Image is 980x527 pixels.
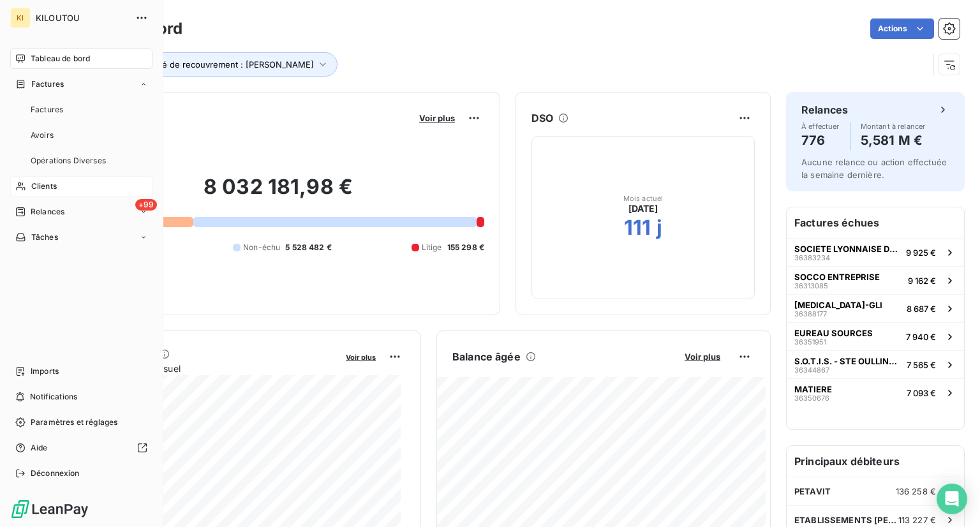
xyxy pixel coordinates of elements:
button: Voir plus [681,351,724,362]
span: EUREAU SOURCES [794,328,873,338]
button: Actions [870,19,934,39]
span: MATIERE [794,384,832,394]
h2: 8 032 181,98 € [72,174,484,212]
span: 7 565 € [907,360,936,370]
span: Factures [31,78,64,90]
span: ETABLISSEMENTS [PERSON_NAME] [794,515,898,525]
span: Clients [31,181,57,192]
span: Tableau de bord [31,53,90,64]
span: 113 227 € [898,515,936,525]
span: +99 [135,199,157,211]
span: SOCIETE LYONNAISE DE TRAVAUX PUBLICS [794,244,901,254]
h6: Principaux débiteurs [787,446,964,477]
span: À effectuer [801,122,840,130]
span: 7 093 € [907,388,936,398]
h4: 776 [801,130,840,151]
span: KILOUTOU [36,13,128,23]
span: Opérations Diverses [31,155,106,167]
button: Chargé de recouvrement : [PERSON_NAME] [119,52,338,77]
h2: 111 [624,215,651,241]
span: Tâches [31,232,58,243]
span: Paramètres et réglages [31,417,117,428]
span: 36351951 [794,338,826,346]
span: Factures [31,104,63,115]
span: [MEDICAL_DATA]-GLI [794,300,882,310]
button: SOCIETE LYONNAISE DE TRAVAUX PUBLICS363832349 925 € [787,238,964,266]
span: S.O.T.I.S. - STE OULLINOISE DE TOLERIE INDUSTRIELL [794,356,902,366]
span: 36344867 [794,366,829,374]
span: Non-échu [243,242,280,253]
span: Montant à relancer [861,122,926,130]
span: [DATE] [628,202,658,215]
span: 5 528 482 € [285,242,332,253]
h6: Balance âgée [452,349,521,364]
span: 9 162 € [908,276,936,286]
span: Voir plus [346,353,376,362]
span: 8 687 € [907,304,936,314]
button: EUREAU SOURCES363519517 940 € [787,322,964,350]
span: Chiffre d'affaires mensuel [72,362,337,375]
img: Logo LeanPay [10,499,89,519]
span: Aucune relance ou action effectuée la semaine dernière. [801,157,947,180]
h6: Relances [801,102,848,117]
span: Aide [31,442,48,454]
button: [MEDICAL_DATA]-GLI363881778 687 € [787,294,964,322]
button: Voir plus [342,351,380,362]
span: 9 925 € [906,248,936,258]
span: Chargé de recouvrement : [PERSON_NAME] [138,59,314,70]
div: KI [10,8,31,28]
span: PETAVIT [794,486,831,496]
span: Notifications [30,391,77,403]
div: Open Intercom Messenger [937,484,967,514]
button: MATIERE363506767 093 € [787,378,964,406]
span: Mois actuel [623,195,664,202]
h6: Factures échues [787,207,964,238]
a: Aide [10,438,152,458]
span: 36383234 [794,254,830,262]
button: S.O.T.I.S. - STE OULLINOISE DE TOLERIE INDUSTRIELL363448677 565 € [787,350,964,378]
span: Déconnexion [31,468,80,479]
span: Voir plus [419,113,455,123]
span: 136 258 € [896,486,936,496]
span: Imports [31,366,59,377]
span: Litige [422,242,442,253]
span: Relances [31,206,64,218]
span: 36313085 [794,282,828,290]
h4: 5,581 M € [861,130,926,151]
h2: j [657,215,662,241]
button: Voir plus [415,112,459,124]
span: 7 940 € [906,332,936,342]
span: Avoirs [31,130,54,141]
span: SOCCO ENTREPRISE [794,272,880,282]
button: SOCCO ENTREPRISE363130859 162 € [787,266,964,294]
span: 36350676 [794,394,829,402]
span: 155 298 € [447,242,484,253]
span: Voir plus [685,352,720,362]
span: 36388177 [794,310,827,318]
h6: DSO [531,110,553,126]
